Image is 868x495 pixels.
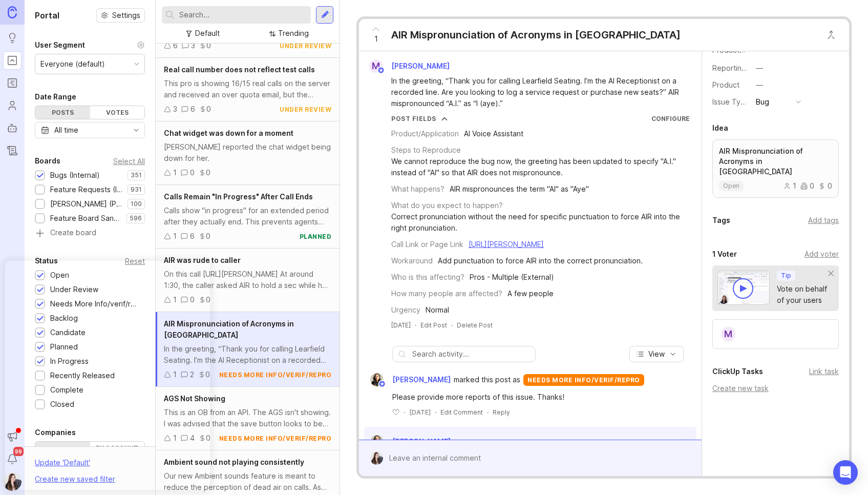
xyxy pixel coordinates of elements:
[821,25,841,45] button: Close button
[391,61,450,70] span: [PERSON_NAME]
[464,128,523,139] div: AI Voice Assistant
[190,104,195,115] div: 6
[392,391,680,403] div: Please provide more reports of this issue. Thanks!
[206,231,210,242] div: 0
[378,380,386,388] img: member badge
[809,366,839,377] div: Link task
[450,183,589,195] div: AIR mispronounces the term "AI" as "Aye"
[391,75,681,109] div: In the greeting, “Thank you for calling Learfield Seating. I’m the AI Receptionist on a recorded ...
[805,249,839,260] div: Add voter
[800,182,814,190] div: 0
[112,10,140,20] span: Settings
[523,374,644,386] div: needs more info/verif/repro
[712,139,839,198] a: AIR Mispronunciation of Acronyms in [GEOGRAPHIC_DATA]open100
[712,122,728,134] div: Idea
[131,200,142,208] p: 100
[35,39,85,51] div: User Segment
[377,67,385,74] img: member badge
[130,214,142,222] p: 596
[391,183,444,195] div: What happens?
[206,104,211,115] div: 0
[391,255,433,266] div: Workaround
[392,374,451,385] span: [PERSON_NAME]
[470,272,554,283] div: Pros - Multiple (External)
[391,28,681,42] div: AIR Mispronunciation of Acronyms in [GEOGRAPHIC_DATA]
[454,374,520,385] span: marked this post as
[781,272,791,280] p: Tip
[35,91,76,103] div: Date Range
[50,184,122,195] div: Feature Requests (Internal)
[404,408,405,417] div: ·
[156,312,340,387] a: AIR Mispronunciation of Acronyms in [GEOGRAPHIC_DATA]In the greeting, “Thank you for calling Lear...
[164,78,331,100] div: This pro is showing 16/15 real calls on the server and received an over quota email, but the dash...
[426,304,449,316] div: Normal
[50,198,122,210] div: [PERSON_NAME] (Public)
[35,106,90,119] div: Posts
[364,373,454,386] a: Ysabelle Eugenio[PERSON_NAME]
[392,437,451,446] span: [PERSON_NAME]
[164,407,331,429] div: This is an OB from an API. The AGS isn't showing. I was advised that the save button looks to be ...
[90,106,145,119] div: Votes
[723,182,739,190] p: open
[164,141,331,164] div: [PERSON_NAME] reported the chat widget being down for her.
[756,63,763,74] div: —
[156,249,340,312] a: AIR was rude to callerOn this call [URL][PERSON_NAME] At around 1:30, the caller asked AIR to hol...
[164,458,304,466] span: Ambient sound not playing consistently
[219,434,332,443] div: needs more info/verif/repro
[364,435,451,448] a: Ysabelle Eugenio[PERSON_NAME]
[156,387,340,450] a: AGS Not ShowingThis is an OB from an API. The AGS isn't showing. I was advised that the save butt...
[651,115,690,122] a: Configure
[300,232,332,241] div: planned
[629,346,684,362] button: View
[391,114,448,123] button: Post Fields
[278,28,309,39] div: Trending
[179,9,307,20] input: Search...
[756,96,769,108] div: Bug
[420,321,447,329] div: Edit Post
[173,167,177,178] div: 1
[391,211,690,234] div: Correct pronunciation without the need for specific punctuation to force AIR into the right pronu...
[3,141,22,160] a: Changelog
[712,248,737,260] div: 1 Voter
[415,321,416,329] div: ·
[391,156,690,178] div: We cannot reproduce the bug now, the greeting has been updated to specify "A.I." instead of "AI" ...
[3,29,22,47] a: Ideas
[173,104,177,115] div: 3
[391,128,459,139] div: Product/Application
[409,408,431,417] span: [DATE]
[96,8,145,23] a: Settings
[391,288,502,299] div: How many people are affected?
[3,450,22,468] button: Notifications
[363,59,458,73] a: M[PERSON_NAME]
[156,121,340,185] a: Chat widget was down for a moment[PERSON_NAME] reported the chat widget being down for her.100
[391,239,463,250] div: Call Link or Page Link
[756,79,763,91] div: —
[818,182,832,190] div: 0
[391,321,411,329] a: [DATE]
[219,370,332,379] div: needs more info/verif/repro
[173,231,177,242] div: 1
[164,205,331,228] div: Calls show "in progress" for an extended period after they actually end. This prevents agents fro...
[435,408,436,417] div: ·
[3,472,22,491] img: Kelsey Fisher
[370,435,384,448] img: Ysabelle Eugenio
[206,40,211,51] div: 0
[50,170,100,181] div: Bugs (Internal)
[5,261,210,490] iframe: Popup CTA
[507,288,554,299] div: A few people
[156,58,340,121] a: Real call number does not reflect test callsThis pro is showing 16/15 real calls on the server an...
[370,373,384,386] img: Ysabelle Eugenio
[164,470,331,493] div: Our new Ambient sounds feature is meant to reduce the perception of dead air on calls. As it's cu...
[712,365,763,378] div: ClickUp Tasks
[191,40,195,51] div: 3
[173,40,178,51] div: 6
[164,269,331,291] div: On this call [URL][PERSON_NAME] At around 1:30, the caller asked AIR to hold a sec while he looke...
[370,451,383,465] img: Kelsey Fisher
[35,9,59,22] h1: Portal
[712,64,767,72] label: Reporting Team
[3,119,22,137] a: Autopilot
[374,33,378,45] span: 1
[719,146,832,177] p: AIR Mispronunciation of Acronyms in [GEOGRAPHIC_DATA]
[3,51,22,70] a: Portal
